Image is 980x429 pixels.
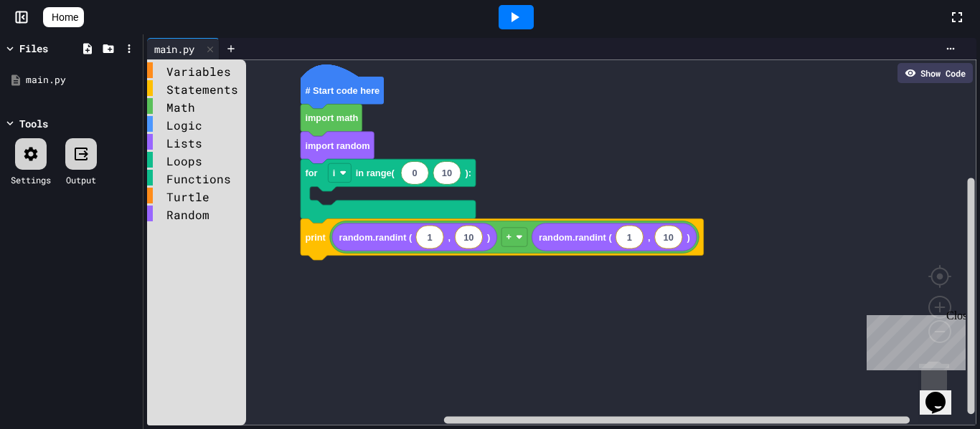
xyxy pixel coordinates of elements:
[627,232,632,243] text: 1
[861,309,966,370] iframe: chat widget
[920,372,966,415] iframe: chat widget
[442,168,452,178] text: 10
[356,168,395,178] text: in range(
[19,41,48,56] div: Files
[66,173,96,186] div: Output
[539,232,612,243] text: random.randint (
[664,232,674,243] text: 10
[11,173,51,186] div: Settings
[305,232,326,243] text: print
[6,6,99,91] div: Chat with us now!Close
[466,168,472,178] text: ):
[897,63,973,83] div: Show Code
[687,232,689,243] text: )
[52,10,78,24] span: Home
[147,38,220,59] div: main.py
[305,168,317,178] text: for
[463,232,473,243] text: 10
[648,232,651,243] text: ,
[43,7,84,27] a: Home
[19,116,48,131] div: Tools
[305,85,380,96] text: # Start code here
[448,232,451,243] text: ,
[413,168,418,178] text: 0
[305,140,369,151] text: import random
[506,232,511,243] text: +
[305,112,358,123] text: import math
[26,73,138,87] div: main.py
[147,42,202,57] div: main.py
[333,168,336,178] text: i
[427,232,432,243] text: 1
[339,232,413,243] text: random.randint (
[147,59,976,425] div: Blockly Workspace
[487,232,490,243] text: )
